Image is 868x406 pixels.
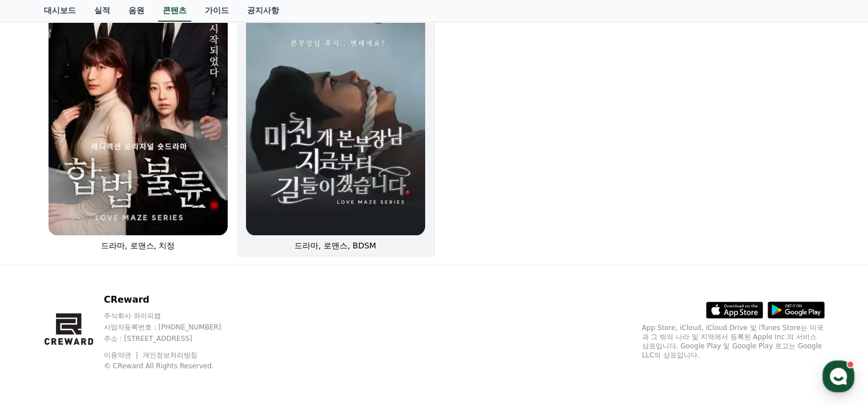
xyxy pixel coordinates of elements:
[104,323,243,332] p: 사업자등록번호 : [PHONE_NUMBER]
[104,361,243,371] p: © CReward All Rights Reserved.
[104,351,140,359] a: 이용약관
[143,351,197,359] a: 개인정보처리방침
[104,293,243,307] p: CReward
[104,329,118,338] span: 대화
[36,328,43,337] span: 홈
[642,323,825,360] p: App Store, iCloud, iCloud Drive 및 iTunes Store는 미국과 그 밖의 나라 및 지역에서 등록된 Apple Inc.의 서비스 상표입니다. Goo...
[75,311,147,340] a: 대화
[104,311,243,320] p: 주식회사 와이피랩
[104,334,243,343] p: 주소 : [STREET_ADDRESS]
[3,311,75,340] a: 홈
[176,328,190,337] span: 설정
[101,241,175,250] span: 드라마, 로맨스, 치정
[147,311,219,340] a: 설정
[294,241,376,250] span: 드라마, 로맨스, BDSM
